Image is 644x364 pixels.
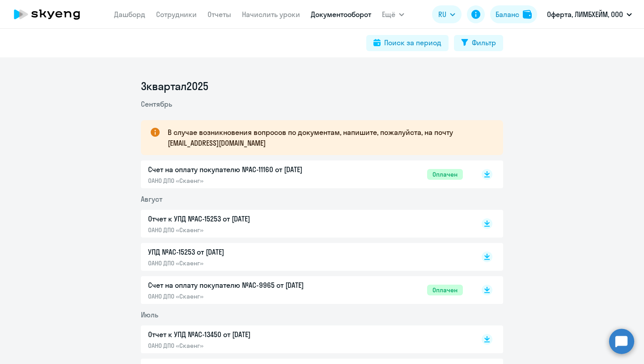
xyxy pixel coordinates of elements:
button: Балансbalance [490,5,537,23]
div: Баланс [496,9,519,20]
a: Дашборд [114,10,145,19]
p: Счет на оплату покупателю №AC-11160 от [DATE] [148,164,336,175]
a: Отчет к УПД №AC-15253 от [DATE]ОАНО ДПО «Скаенг» [148,213,463,234]
button: Ещё [382,5,404,23]
span: Оплачен [427,285,463,295]
button: Оферта, ЛИМБХЕЙМ, ООО [542,4,636,25]
a: Отчеты [208,10,231,19]
p: ОАНО ДПО «Скаенг» [148,259,336,267]
a: Счет на оплату покупателю №AC-9965 от [DATE]ОАНО ДПО «Скаенг»Оплачен [148,280,463,300]
a: Документооборот [311,10,371,19]
img: balance [523,10,532,19]
p: ОАНО ДПО «Скаенг» [148,292,336,300]
p: ОАНО ДПО «Скаенг» [148,226,336,234]
a: Сотрудники [156,10,197,19]
a: Начислить уроки [242,10,300,19]
p: Счет на оплату покупателю №AC-9965 от [DATE] [148,280,336,290]
button: Поиск за период [366,35,449,51]
span: Ещё [382,9,395,20]
span: Сентябрь [141,100,172,108]
a: УПД №AC-15253 от [DATE]ОАНО ДПО «Скаенг» [148,247,463,267]
div: Фильтр [472,37,496,48]
p: Отчет к УПД №AC-13450 от [DATE] [148,329,336,340]
li: 3 квартал 2025 [141,79,503,93]
p: ОАНО ДПО «Скаенг» [148,342,336,350]
div: Поиск за период [384,37,441,48]
p: Отчет к УПД №AC-15253 от [DATE] [148,213,336,224]
span: RU [438,9,446,20]
button: Фильтр [454,35,503,51]
button: RU [432,5,462,23]
p: ОАНО ДПО «Скаенг» [148,177,336,185]
span: Оплачен [427,169,463,180]
span: Август [141,195,162,204]
p: В случае возникновения вопросов по документам, напишите, пожалуйста, на почту [EMAIL_ADDRESS][DOM... [168,127,487,148]
span: Июль [141,310,158,319]
a: Счет на оплату покупателю №AC-11160 от [DATE]ОАНО ДПО «Скаенг»Оплачен [148,164,463,185]
a: Отчет к УПД №AC-13450 от [DATE]ОАНО ДПО «Скаенг» [148,329,463,350]
p: Оферта, ЛИМБХЕЙМ, ООО [547,9,623,20]
p: УПД №AC-15253 от [DATE] [148,247,336,257]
